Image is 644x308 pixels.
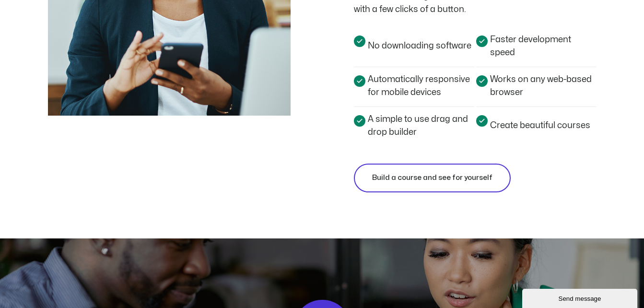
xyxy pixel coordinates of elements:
[488,73,597,99] span: Works on any web-based browser
[365,113,474,139] span: A simple to use drag and drop builder
[365,73,474,99] span: Automatically responsive for mobile devices
[522,287,639,308] iframe: chat widget
[365,39,471,52] span: No downloading software
[354,164,511,192] a: Build a course and see for yourself
[488,33,597,59] span: Faster development speed
[372,172,492,184] span: Build a course and see for yourself
[488,119,590,132] span: Create beautiful courses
